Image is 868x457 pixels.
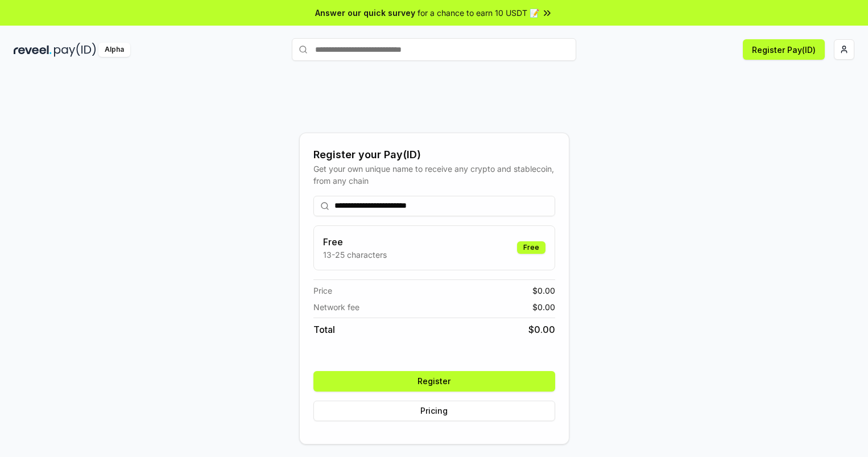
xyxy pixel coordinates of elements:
[323,235,387,249] h3: Free
[532,285,555,297] span: $ 0.00
[313,323,335,336] span: Total
[14,43,52,57] img: reveel_dark
[313,401,555,421] button: Pricing
[98,43,130,57] div: Alpha
[528,323,555,336] span: $ 0.00
[418,7,539,19] span: for a chance to earn 10 USDT 📝
[313,371,555,392] button: Register
[313,301,359,313] span: Network fee
[315,7,415,19] span: Answer our quick survey
[323,249,387,261] p: 13-25 characters
[743,39,825,60] button: Register Pay(ID)
[54,43,96,57] img: pay_id
[313,285,332,297] span: Price
[532,301,555,313] span: $ 0.00
[313,163,555,187] div: Get your own unique name to receive any crypto and stablecoin, from any chain
[517,241,545,254] div: Free
[313,147,555,163] div: Register your Pay(ID)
